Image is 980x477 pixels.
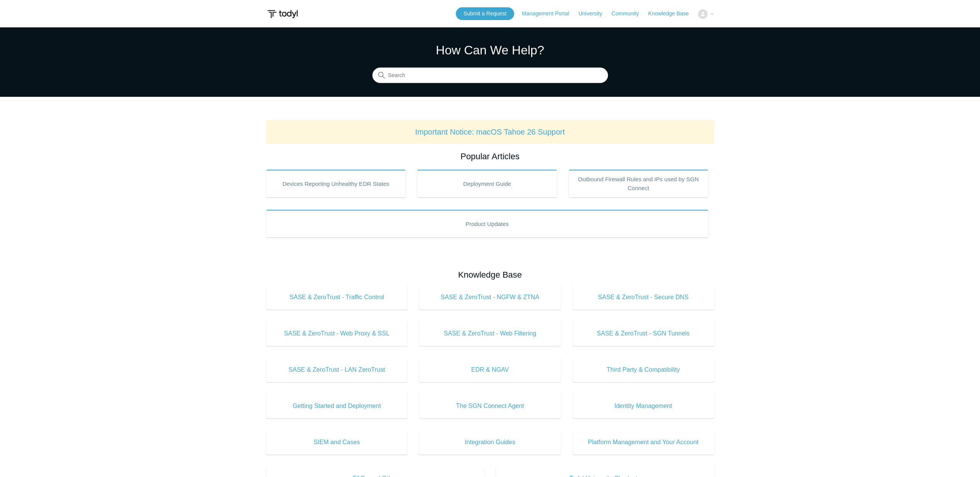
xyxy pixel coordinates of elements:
a: Platform Management and Your Account [572,430,714,455]
a: SASE & ZeroTrust - SGN Tunnels [572,321,714,346]
span: SASE & ZeroTrust - Web Filtering [431,329,549,338]
a: SASE & ZeroTrust - Web Proxy & SSL [266,321,408,346]
a: The SGN Connect Agent [419,394,561,418]
a: Community [611,10,647,18]
span: EDR & NGAV [431,365,549,374]
span: Getting Started and Deployment [278,401,396,411]
span: SIEM and Cases [278,438,396,447]
span: SASE & ZeroTrust - NGFW & ZTNA [431,293,549,302]
span: Integration Guides [431,438,549,447]
a: Identity Management [572,394,714,418]
a: Outbound Firewall Rules and IPs used by SGN Connect [569,170,708,197]
a: SIEM and Cases [266,430,408,455]
h1: How Can We Help? [372,41,608,59]
a: SASE & ZeroTrust - Secure DNS [572,285,714,310]
h2: Knowledge Base [266,268,714,281]
a: EDR & NGAV [419,357,561,382]
a: Integration Guides [419,430,561,455]
span: Platform Management and Your Account [584,438,703,447]
span: SASE & ZeroTrust - SGN Tunnels [584,329,703,338]
span: Identity Management [584,401,703,411]
a: SASE & ZeroTrust - NGFW & ZTNA [419,285,561,310]
a: Getting Started and Deployment [266,394,408,418]
a: Third Party & Compatibility [572,357,714,382]
a: Submit a Request [456,7,514,20]
a: Management Portal [522,10,577,18]
span: SASE & ZeroTrust - Traffic Control [278,293,396,302]
span: SASE & ZeroTrust - LAN ZeroTrust [278,365,396,374]
span: Third Party & Compatibility [584,365,703,374]
a: Deployment Guide [417,170,557,197]
a: SASE & ZeroTrust - Web Filtering [419,321,561,346]
a: Important Notice: macOS Tahoe 26 Support [415,128,565,136]
input: Search [372,68,608,83]
img: Todyl Support Center Help Center home page [266,7,299,21]
span: The SGN Connect Agent [431,401,549,411]
a: University [578,10,610,18]
span: SASE & ZeroTrust - Web Proxy & SSL [278,329,396,338]
a: SASE & ZeroTrust - LAN ZeroTrust [266,357,408,382]
a: Product Updates [266,210,708,238]
a: SASE & ZeroTrust - Traffic Control [266,285,408,310]
a: Devices Reporting Unhealthy EDR States [266,170,406,197]
h2: Popular Articles [266,150,714,163]
a: Knowledge Base [648,10,696,18]
span: SASE & ZeroTrust - Secure DNS [584,293,703,302]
